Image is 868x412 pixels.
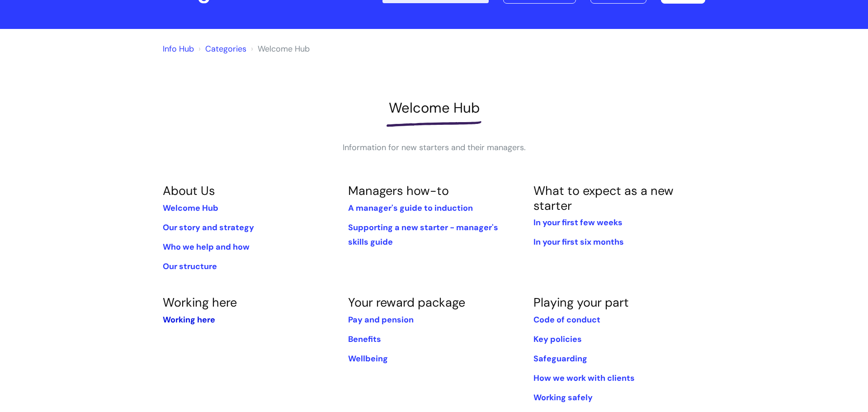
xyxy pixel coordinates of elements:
a: Categories [205,43,246,54]
a: A manager's guide to induction [348,203,473,213]
a: What to expect as a new starter [533,183,674,213]
h1: Welcome Hub [163,99,705,116]
a: Working safely [533,392,593,403]
a: Pay and pension [348,314,414,325]
a: Key policies [533,334,582,345]
a: Playing your part [533,294,629,310]
a: Who we help and how [163,242,250,252]
a: Safeguarding [533,353,587,364]
a: Working here [163,294,237,310]
a: Our story and strategy [163,222,254,233]
a: Our structure [163,261,217,272]
a: Info Hub [163,43,194,54]
a: Welcome Hub [163,203,218,213]
a: How we work with clients [533,373,635,384]
a: In your first six months [533,237,624,247]
a: Working here [163,314,215,325]
a: About Us [163,183,215,199]
a: Supporting a new starter - manager's skills guide [348,222,498,247]
a: Benefits [348,334,381,345]
a: Your reward package [348,294,465,310]
p: Information for new starters and their managers. [298,140,570,155]
a: Code of conduct [533,314,600,325]
a: In your first few weeks [533,217,623,228]
a: Wellbeing [348,353,388,364]
li: Welcome Hub [249,42,310,56]
li: Solution home [196,42,246,56]
a: Managers how-to [348,183,449,199]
